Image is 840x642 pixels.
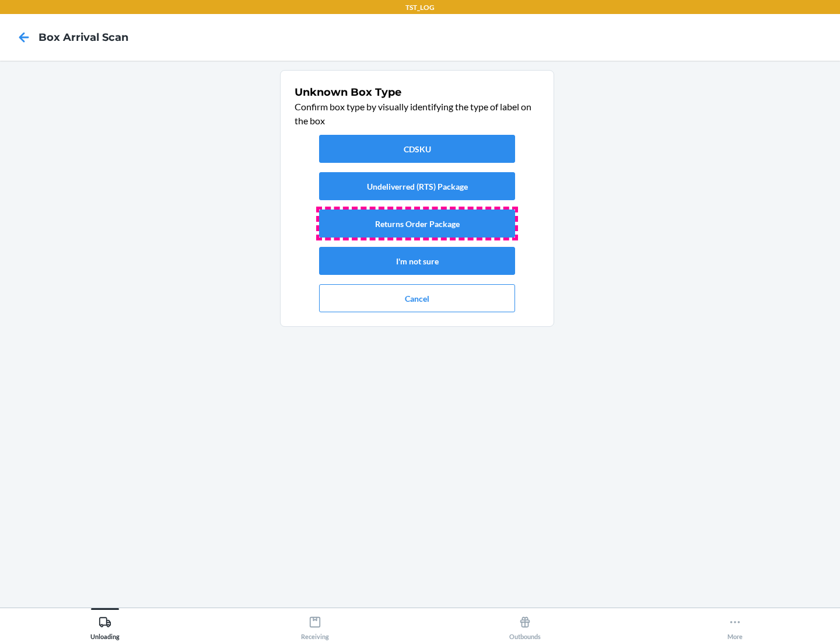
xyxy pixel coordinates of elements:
[420,608,630,640] button: Outbounds
[295,85,540,100] h1: Unknown Box Type
[509,611,541,640] div: Outbounds
[319,210,515,238] button: Returns Order Package
[405,2,435,13] p: TST_LOG
[319,172,515,200] button: Undeliverred (RTS) Package
[319,284,515,312] button: Cancel
[38,30,128,45] h4: Box Arrival Scan
[90,611,120,640] div: Unloading
[295,100,540,128] p: Confirm box type by visually identifying the type of label on the box
[630,608,840,640] button: More
[727,611,743,640] div: More
[319,247,515,275] button: I'm not sure
[210,608,420,640] button: Receiving
[319,135,515,163] button: CDSKU
[301,611,329,640] div: Receiving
